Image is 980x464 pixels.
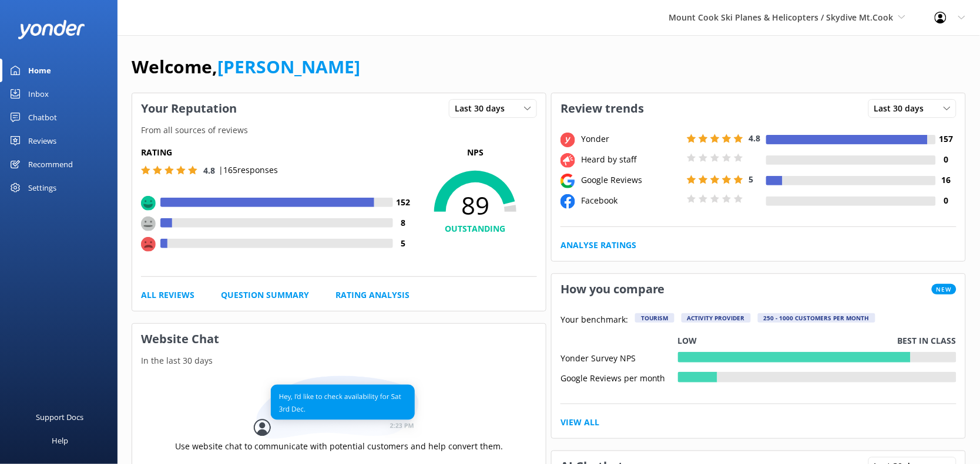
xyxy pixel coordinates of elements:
[669,12,894,23] span: Mount Cook Ski Planes & Helicopters / Skydive Mt.Cook
[898,334,956,347] p: Best in class
[254,376,424,440] img: conversation...
[132,354,546,367] p: In the last 30 days
[132,53,360,81] h1: Welcome,
[561,313,628,327] p: Your benchmark:
[36,405,84,429] div: Support Docs
[221,289,309,302] a: Question Summary
[217,55,360,79] a: [PERSON_NAME]
[28,59,51,82] div: Home
[393,216,414,229] h4: 8
[936,194,956,207] h4: 0
[578,133,684,145] div: Yonder
[414,191,537,220] span: 89
[141,289,194,302] a: All Reviews
[749,133,761,144] span: 4.8
[552,93,653,124] h3: Review trends
[393,237,414,250] h4: 5
[874,102,931,115] span: Last 30 days
[175,440,503,453] p: Use website chat to communicate with potential customers and help convert them.
[28,106,57,129] div: Chatbot
[132,93,246,124] h3: Your Reputation
[552,274,674,304] h3: How you compare
[682,313,751,323] div: Activity Provider
[28,129,56,153] div: Reviews
[414,146,537,159] p: NPS
[219,164,278,177] p: | 165 responses
[132,324,546,354] h3: Website Chat
[932,284,956,294] span: New
[749,174,754,185] span: 5
[758,313,875,323] div: 250 - 1000 customers per month
[561,372,678,382] div: Google Reviews per month
[578,174,684,187] div: Google Reviews
[578,153,684,166] div: Heard by staff
[936,153,956,166] h4: 0
[561,352,678,363] div: Yonder Survey NPS
[18,20,85,39] img: yonder-white-logo.png
[203,165,215,176] span: 4.8
[455,102,512,115] span: Last 30 days
[335,289,410,302] a: Rating Analysis
[393,196,414,209] h4: 152
[28,82,49,106] div: Inbox
[561,416,599,429] a: View All
[132,124,546,137] p: From all sources of reviews
[28,153,73,176] div: Recommend
[578,194,684,207] div: Facebook
[141,146,414,159] h5: Rating
[635,313,674,323] div: Tourism
[561,239,636,252] a: Analyse Ratings
[28,176,56,199] div: Settings
[414,222,537,235] h4: OUTSTANDING
[936,174,956,187] h4: 16
[52,429,68,452] div: Help
[678,334,697,347] p: Low
[936,133,956,145] h4: 157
